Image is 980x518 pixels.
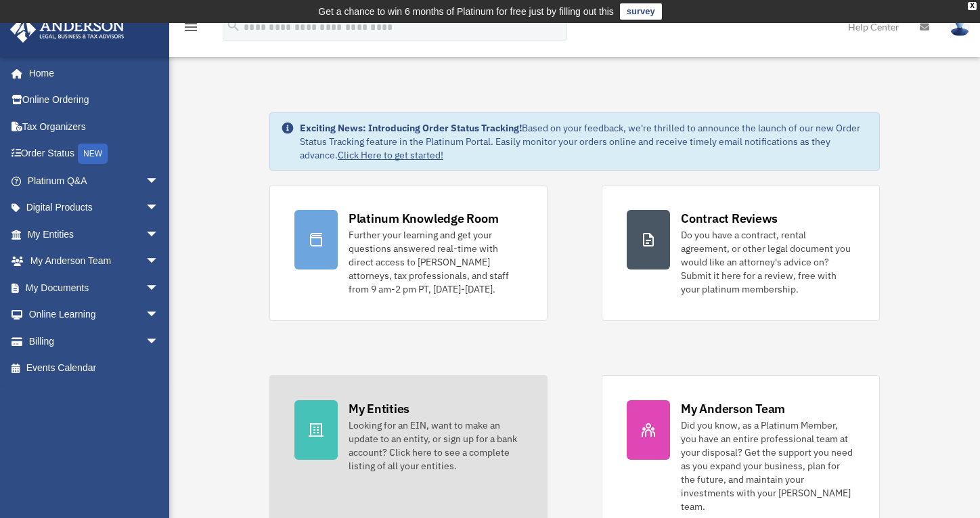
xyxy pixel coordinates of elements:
a: Events Calendar [9,355,179,382]
span: arrow_drop_down [146,301,173,329]
div: Get a chance to win 6 months of Platinum for free just by filling out this [318,3,614,20]
a: Online Ordering [9,87,179,114]
div: Did you know, as a Platinum Member, you have an entire professional team at your disposal? Get th... [681,418,855,513]
i: menu [183,19,199,35]
div: Further your learning and get your questions answered real-time with direct access to [PERSON_NAM... [349,228,522,296]
a: Order StatusNEW [9,140,179,168]
div: Do you have a contract, rental agreement, or other legal document you would like an attorney's ad... [681,228,855,296]
img: User Pic [950,17,970,37]
div: NEW [78,144,108,164]
div: close [968,2,977,10]
span: arrow_drop_down [146,194,173,222]
a: Digital Productsarrow_drop_down [9,194,179,221]
strong: Exciting News: Introducing Order Status Tracking! [300,122,522,134]
i: search [226,18,241,33]
a: Platinum Knowledge Room Further your learning and get your questions answered real-time with dire... [269,185,548,321]
a: Tax Organizers [9,113,179,140]
a: Contract Reviews Do you have a contract, rental agreement, or other legal document you would like... [602,185,880,321]
img: Anderson Advisors Platinum Portal [6,16,129,43]
a: Click Here to get started! [338,149,443,161]
div: Looking for an EIN, want to make an update to an entity, or sign up for a bank account? Click her... [349,418,522,473]
span: arrow_drop_down [146,248,173,276]
a: menu [183,24,199,35]
span: arrow_drop_down [146,274,173,302]
span: arrow_drop_down [146,167,173,195]
div: My Anderson Team [681,400,785,417]
a: Online Learningarrow_drop_down [9,301,179,328]
div: Contract Reviews [681,210,778,227]
div: Platinum Knowledge Room [349,210,499,227]
a: survey [620,3,662,20]
a: Home [9,60,173,87]
a: My Entitiesarrow_drop_down [9,221,179,248]
span: arrow_drop_down [146,328,173,355]
a: Platinum Q&Aarrow_drop_down [9,167,179,194]
a: My Documentsarrow_drop_down [9,274,179,301]
span: arrow_drop_down [146,221,173,249]
div: Based on your feedback, we're thrilled to announce the launch of our new Order Status Tracking fe... [300,121,868,162]
div: My Entities [349,400,409,417]
a: My Anderson Teamarrow_drop_down [9,248,179,275]
a: Billingarrow_drop_down [9,328,179,355]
